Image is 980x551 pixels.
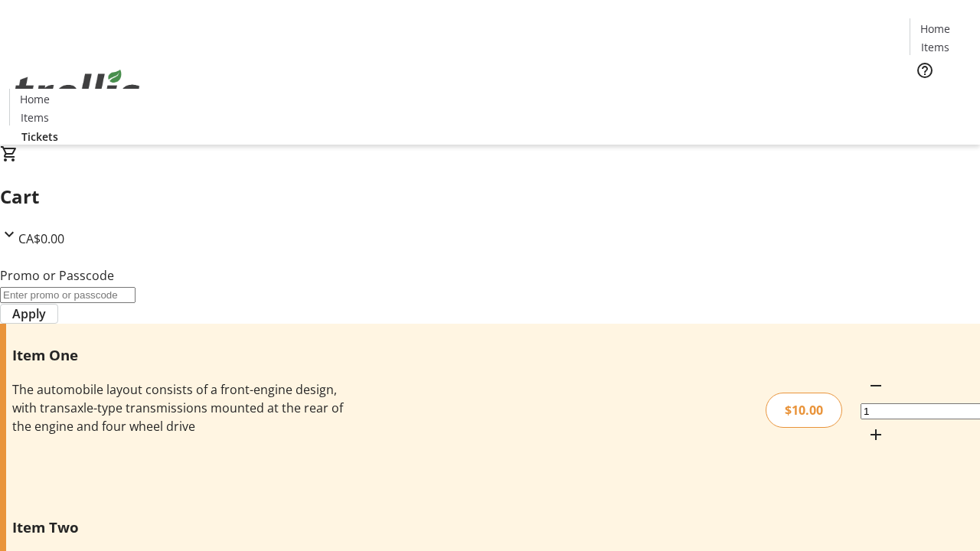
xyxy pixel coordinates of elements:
[10,91,59,107] a: Home
[12,380,347,435] div: The automobile layout consists of a front-engine design, with transaxle-type transmissions mounte...
[18,230,64,247] span: CA$0.00
[12,517,347,538] h3: Item Two
[9,129,70,145] a: Tickets
[910,89,971,105] a: Tickets
[921,39,949,55] span: Items
[861,419,891,450] button: Increment by one
[12,305,46,323] span: Apply
[910,21,959,37] a: Home
[766,393,842,428] div: $10.00
[910,39,959,55] a: Items
[910,55,940,86] button: Help
[12,344,347,366] h3: Item One
[861,370,891,401] button: Decrement by one
[9,53,145,129] img: Orient E2E Organization Y7NcwNvPtw's Logo
[20,91,50,107] span: Home
[922,89,959,105] span: Tickets
[21,109,49,126] span: Items
[21,129,58,145] span: Tickets
[10,109,59,126] a: Items
[920,21,950,37] span: Home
